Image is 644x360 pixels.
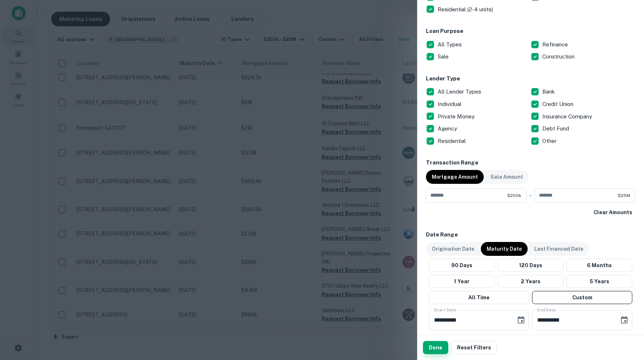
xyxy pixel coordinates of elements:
[532,291,632,304] button: Custom
[537,307,556,313] label: End Date
[542,40,569,49] p: Refinance
[618,192,630,199] span: $25M
[534,245,583,253] p: Last Financed Date
[542,87,556,96] p: Bank
[529,188,532,203] div: -
[426,159,635,167] h6: Transaction Range
[542,112,594,121] p: Insurance Company
[451,341,497,354] button: Reset Filters
[438,5,494,14] p: Residential (2-4 units)
[438,40,463,49] p: All Types
[434,307,456,313] label: Start Date
[426,231,635,239] h6: Date Range
[498,259,563,272] button: 120 Days
[429,275,495,288] button: 1 Year
[591,206,635,219] button: Clear Amounts
[542,52,576,61] p: Construction
[423,341,448,354] button: Done
[438,87,483,96] p: All Lender Types
[566,259,632,272] button: 6 Months
[432,173,478,181] p: Mortgage Amount
[490,173,523,181] p: Sale Amount
[429,259,495,272] button: 90 Days
[514,313,528,327] button: Choose date, selected date is Nov 1, 2025
[438,52,450,61] p: Sale
[438,112,476,121] p: Private Money
[487,245,522,253] p: Maturity Date
[498,275,563,288] button: 2 Years
[426,75,635,83] h6: Lender Type
[607,302,644,337] iframe: Chat Widget
[438,137,467,145] p: Residential
[429,291,529,304] button: All Time
[542,100,575,109] p: Credit Union
[507,192,521,199] span: $250k
[432,245,474,253] p: Origination Date
[566,275,632,288] button: 5 Years
[542,137,558,145] p: Other
[542,124,570,133] p: Debt Fund
[438,100,463,109] p: Individual
[438,124,458,133] p: Agency
[426,27,635,35] h6: Loan Purpose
